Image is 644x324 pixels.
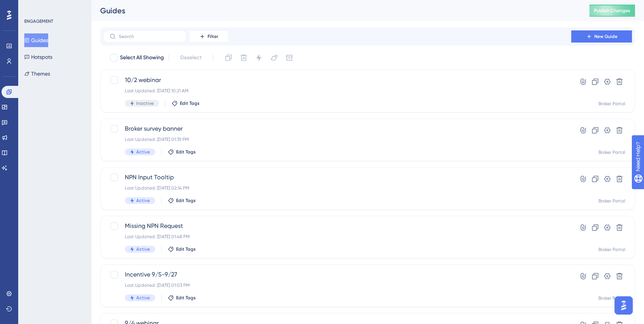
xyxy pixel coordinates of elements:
[18,2,47,11] span: Need Help?
[598,149,625,155] div: Broker Portal
[176,198,196,204] span: Edit Tags
[125,221,550,231] span: Missing NPN Request
[136,149,150,155] span: Active
[24,33,48,47] button: Guides
[136,198,150,204] span: Active
[125,76,550,85] span: 10/2 webinar
[24,67,50,81] button: Themes
[119,34,180,39] input: Search
[594,8,630,14] span: Publish Changes
[173,51,208,65] button: Deselect
[125,234,550,240] div: Last Updated: [DATE] 01:48 PM
[125,185,550,191] div: Last Updated: [DATE] 02:14 PM
[125,136,550,142] div: Last Updated: [DATE] 01:39 PM
[190,30,228,43] button: Filter
[24,50,52,64] button: Hotspots
[125,282,550,288] div: Last Updated: [DATE] 01:03 PM
[136,246,150,252] span: Active
[168,246,196,252] button: Edit Tags
[180,53,202,62] span: Deselect
[125,88,550,94] div: Last Updated: [DATE] 10:21 AM
[172,100,200,106] button: Edit Tags
[594,33,617,40] span: New Guide
[120,53,164,62] span: Select All Showing
[598,198,625,204] div: Broker Portal
[168,295,196,301] button: Edit Tags
[208,33,218,40] span: Filter
[176,295,196,301] span: Edit Tags
[100,5,570,16] div: Guides
[168,149,196,155] button: Edit Tags
[180,100,200,106] span: Edit Tags
[125,124,550,133] span: Broker survey banner
[176,149,196,155] span: Edit Tags
[168,198,196,204] button: Edit Tags
[136,100,154,106] span: Inactive
[136,295,150,301] span: Active
[612,294,635,317] iframe: UserGuiding AI Assistant Launcher
[571,30,632,43] button: New Guide
[598,101,625,107] div: Broker Portal
[589,5,635,17] button: Publish Changes
[598,247,625,253] div: Broker Portal
[24,18,53,24] div: ENGAGEMENT
[598,295,625,301] div: Broker Portal
[125,173,550,182] span: NPN Input Tooltip
[125,270,550,279] span: Incentive 9/5-9/27
[176,246,196,252] span: Edit Tags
